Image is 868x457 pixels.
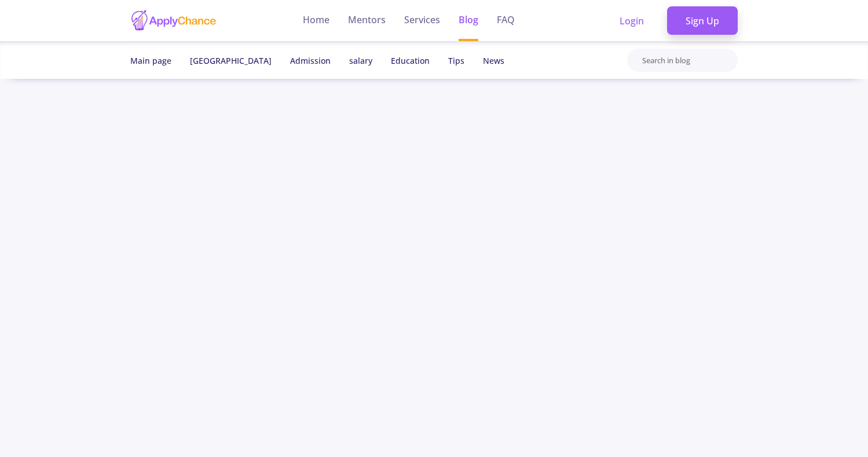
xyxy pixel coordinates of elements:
a: salary [349,55,372,66]
a: Admission [290,55,331,66]
input: Search in blog [641,53,737,68]
a: News [483,55,504,66]
span: Main page [130,55,171,66]
a: [GEOGRAPHIC_DATA] [190,55,272,66]
a: Login [601,6,662,35]
img: applychance logo [130,9,217,32]
a: Sign Up [667,6,738,35]
a: Education [391,55,430,66]
a: Tips [448,55,464,66]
